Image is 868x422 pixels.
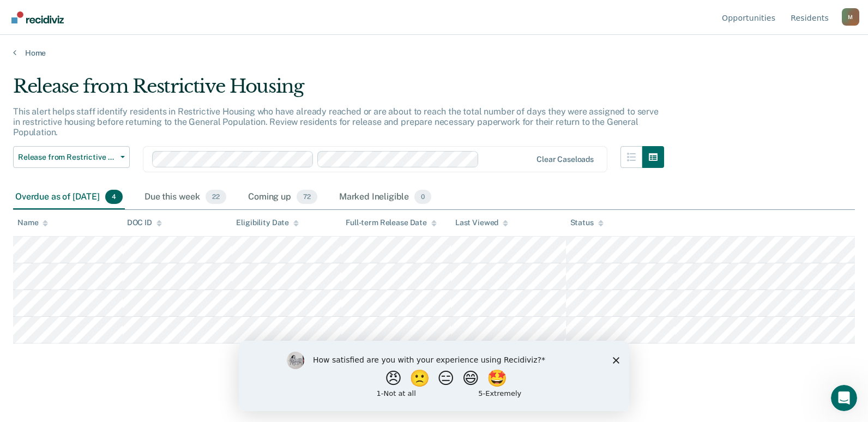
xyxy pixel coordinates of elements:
[455,218,508,227] div: Last Viewed
[18,153,116,162] span: Release from Restrictive Housing
[13,185,125,209] div: Overdue as of [DATE]4
[414,190,431,204] span: 0
[297,190,317,204] span: 72
[570,218,604,227] div: Status
[13,75,664,106] div: Release from Restrictive Housing
[13,106,659,137] p: This alert helps staff identify residents in Restrictive Housing who have already reached or are ...
[206,190,226,204] span: 22
[105,190,123,204] span: 4
[346,218,437,227] div: Full-term Release Date
[239,341,629,411] iframe: Survey by Kim from Recidiviz
[142,185,228,209] div: Due this week22
[127,218,162,227] div: DOC ID
[337,185,434,209] div: Marked Ineligible0
[17,218,48,227] div: Name
[842,8,859,26] button: Profile dropdown button
[13,146,130,168] button: Release from Restrictive Housing
[842,8,859,26] div: M
[246,185,320,209] div: Coming up72
[537,155,594,164] div: Clear caseloads
[831,385,857,411] iframe: Intercom live chat
[236,218,299,227] div: Eligibility Date
[13,48,855,58] a: Home
[11,11,64,23] img: Recidiviz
